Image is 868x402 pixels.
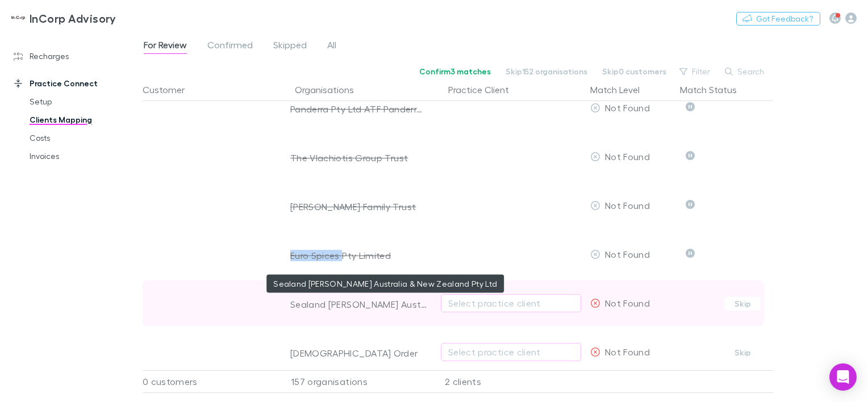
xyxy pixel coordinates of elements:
img: InCorp Advisory's Logo [11,11,25,25]
a: Setup [18,93,149,111]
a: Costs [18,129,149,147]
div: Select practice client [448,345,574,359]
span: Not Found [605,298,650,308]
span: Not Found [605,102,650,113]
a: InCorp Advisory [5,5,123,32]
button: Skip0 customers [595,65,674,78]
button: Practice Client [448,78,523,101]
button: Customer [143,78,198,101]
span: Not Found [605,346,650,357]
div: [DEMOGRAPHIC_DATA] Order [290,347,428,359]
div: The Vlachiotis Group Trust [290,152,428,164]
svg: Skipped [686,102,695,111]
span: Not Found [605,249,650,259]
button: Match Status [680,78,750,101]
div: 0 customers [143,370,279,393]
span: Confirmed [207,39,253,54]
button: Confirm3 matches [412,65,498,78]
a: Invoices [18,147,149,165]
button: Organisations [295,78,368,101]
button: Skip [724,346,761,359]
div: 157 organisations [279,370,432,393]
div: [PERSON_NAME] Family Trust [290,201,428,212]
svg: Skipped [686,249,695,258]
a: Clients Mapping [18,111,149,129]
button: Filter [674,65,717,78]
svg: Skipped [686,200,695,209]
span: For Review [144,39,187,54]
button: Skip [724,297,761,311]
button: Select practice client [441,343,581,361]
span: Not Found [605,151,650,162]
div: Panderra Pty Ltd ATF Panderra Unit Property Trust [290,103,428,115]
a: Recharges [2,47,149,65]
button: Match Level [590,78,653,101]
h3: InCorp Advisory [30,11,116,25]
div: 2 clients [432,370,586,393]
a: Practice Connect [2,74,149,93]
span: Skipped [273,39,307,54]
div: Select practice client [448,296,574,310]
div: Euro Spices Pty Limited [290,250,428,261]
button: Got Feedback? [736,12,820,26]
svg: Skipped [686,151,695,160]
button: Skip152 organisations [498,65,595,78]
button: Search [719,65,771,78]
button: Select practice client [441,294,581,312]
span: All [327,39,336,54]
div: Sealand [PERSON_NAME] Australia & New Zealand Pty Ltd [290,299,428,310]
span: Not Found [605,200,650,211]
div: Open Intercom Messenger [829,363,857,391]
